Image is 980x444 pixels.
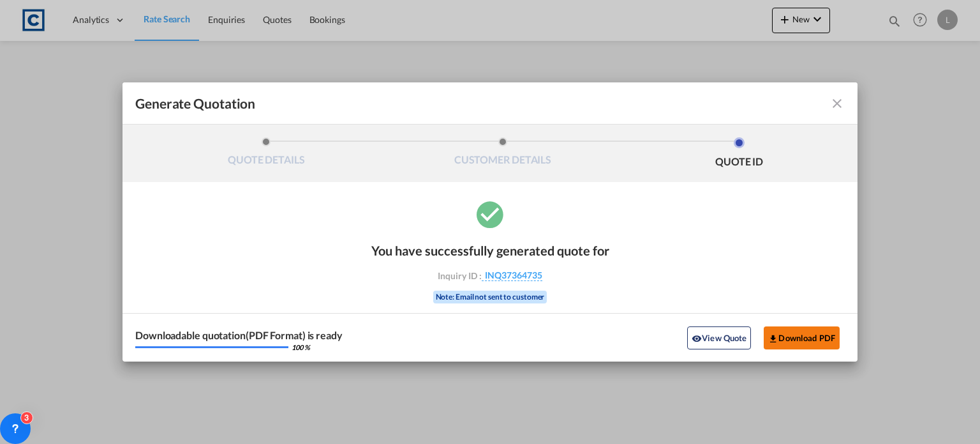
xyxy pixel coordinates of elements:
[433,291,547,303] div: Note: Email not sent to customer
[764,326,840,349] button: Download PDF
[292,344,310,351] div: 100 %
[692,333,702,344] md-icon: icon-eye
[829,96,845,111] md-icon: icon-close fg-AAA8AD cursor m-0
[621,137,857,172] li: QUOTE ID
[135,95,255,112] span: Generate Quotation
[122,82,857,362] md-dialog: Generate QuotationQUOTE ...
[474,198,506,230] md-icon: icon-checkbox-marked-circle
[135,330,343,341] div: Downloadable quotation(PDF Format) is ready
[385,137,621,172] li: CUSTOMER DETAILS
[371,243,609,258] div: You have successfully generated quote for
[482,270,542,281] span: INQ37364735
[416,270,564,281] div: Inquiry ID :
[687,326,751,349] button: icon-eyeView Quote
[768,333,778,344] md-icon: icon-download
[148,137,385,172] li: QUOTE DETAILS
